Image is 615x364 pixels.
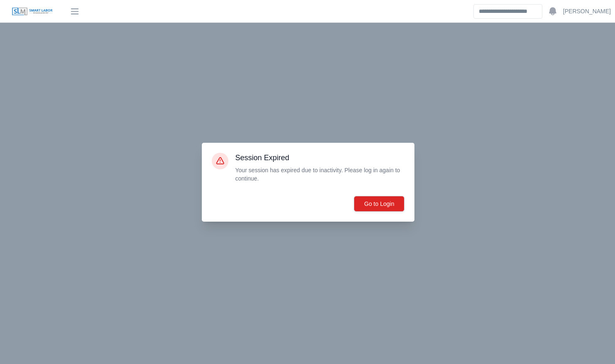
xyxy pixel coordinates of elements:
[12,7,53,16] img: SLM Logo
[563,7,611,16] a: [PERSON_NAME]
[235,166,404,183] p: Your session has expired due to inactivity. Please log in again to continue.
[473,4,542,19] input: Search
[235,153,404,163] h3: Session Expired
[354,196,404,212] button: Go to Login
